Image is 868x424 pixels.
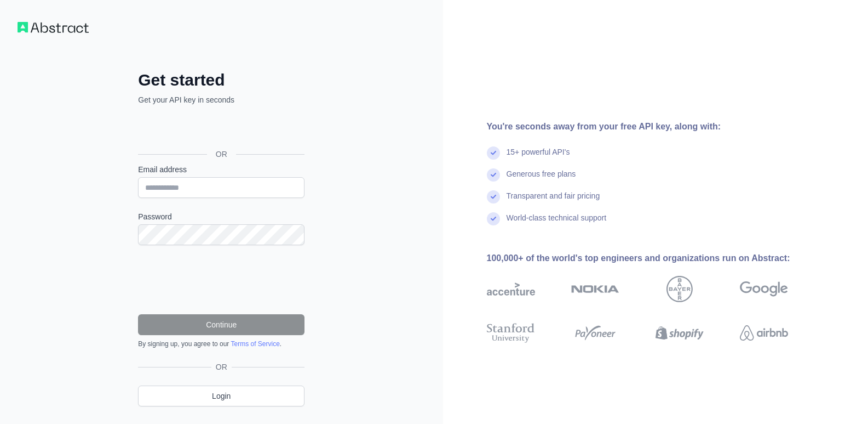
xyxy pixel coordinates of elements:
img: payoneer [571,321,619,345]
a: Login [138,386,304,406]
div: You're seconds away from your free API key, along with: [487,120,823,133]
iframe: زر تسجيل الدخول باستخدام حساب Google [133,117,308,142]
img: bayer [666,276,693,302]
div: 100,000+ of the world's top engineers and organizations run on Abstract: [487,252,823,265]
span: OR [207,149,236,160]
img: google [740,276,788,302]
img: stanford university [487,321,535,345]
span: OR [211,361,232,372]
img: check mark [487,168,500,182]
h2: Get started [138,70,304,90]
img: Workflow [18,22,89,33]
img: check mark [487,212,500,225]
button: Continue [138,314,304,335]
label: Password [138,211,304,222]
a: Terms of Service [231,340,279,348]
label: Email address [138,164,304,175]
div: 15+ powerful API's [507,146,570,168]
iframe: reCAPTCHA [138,258,304,301]
div: Generous free plans [507,168,576,190]
div: World-class technical support [507,212,607,234]
div: By signing up, you agree to our . [138,340,304,348]
img: airbnb [740,321,788,345]
img: check mark [487,146,500,160]
img: nokia [571,276,619,302]
p: Get your API key in seconds [138,94,304,105]
img: shopify [656,321,704,345]
img: accenture [487,276,535,302]
img: check mark [487,190,500,203]
div: Transparent and fair pricing [507,190,600,212]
